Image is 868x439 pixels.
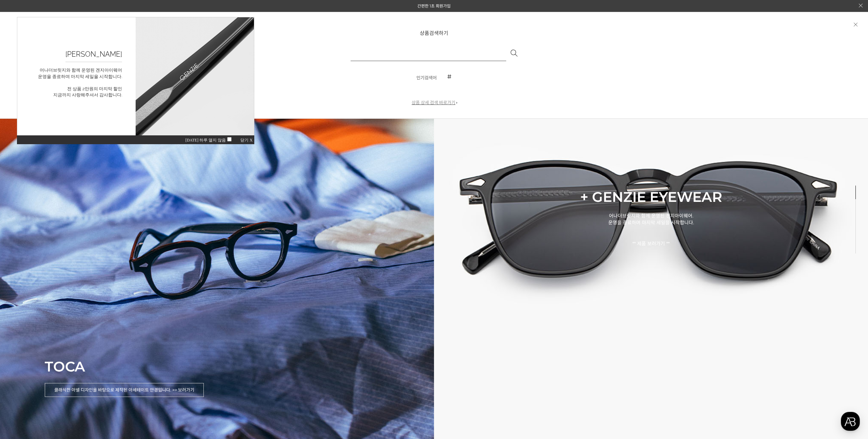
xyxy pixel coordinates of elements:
[412,100,458,105] a: 상품 상세 검색 바로가기
[119,0,237,119] img: sample1
[527,188,775,205] p: + GENZIE EYEWEAR
[45,383,204,397] p: 클래식한 아넬 디자인을 바탕으로 제작된 아세테이트 안경입니다. >> 보러가기
[87,215,130,232] a: 설정
[444,73,452,80] a: #
[45,215,87,232] a: 대화
[21,47,105,54] p: 어나더브릿지와 함께 운영된 겐지아이웨어 운영을 종료하며 마지막 세일을 시작합니다. 전 상품 2만원의 마지막 할인 지금까지 사랑해주셔서 감사합니다.
[45,358,204,375] p: TOCA
[417,3,451,8] a: 간편한 1초 회원가입
[105,225,113,231] span: 설정
[527,209,775,251] p: 어나더브릿지와 함께 운영된 겐지아이웨어. 운영을 종료하며 마지막 세일을 시작합니다. ** 제품 보러가기 **
[332,29,536,36] h2: 상품검색하기
[416,73,437,81] strong: 인기검색어
[223,121,236,126] span: 닫기 X
[2,215,45,232] a: 홈
[21,225,25,231] span: 홈
[48,30,105,45] h2: [PERSON_NAME]
[169,121,217,126] span: [DATE] 하루 열지 않음
[62,226,70,231] span: 대화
